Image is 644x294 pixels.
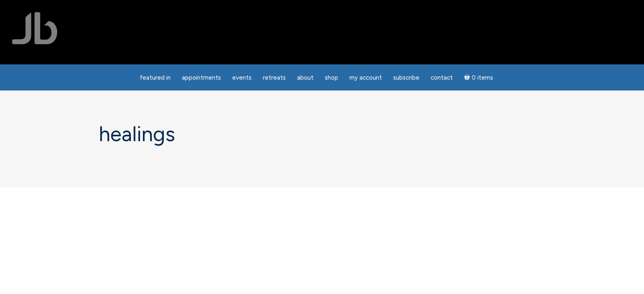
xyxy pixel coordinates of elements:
[393,74,419,81] span: Subscribe
[325,74,338,81] span: Shop
[320,70,343,86] a: Shop
[345,70,387,86] a: My Account
[232,74,252,81] span: Events
[472,75,493,81] span: 0 items
[464,74,472,81] i: Cart
[426,70,458,86] a: Contact
[297,74,314,81] span: About
[177,70,226,86] a: Appointments
[349,74,382,81] span: My Account
[140,74,171,81] span: featured in
[12,12,58,44] img: Jamie Butler. The Everyday Medium
[388,70,424,86] a: Subscribe
[258,70,291,86] a: Retreats
[99,123,545,146] h1: Healings
[263,74,286,81] span: Retreats
[459,69,498,86] a: Cart0 items
[135,70,175,86] a: featured in
[292,70,318,86] a: About
[227,70,256,86] a: Events
[182,74,221,81] span: Appointments
[431,74,453,81] span: Contact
